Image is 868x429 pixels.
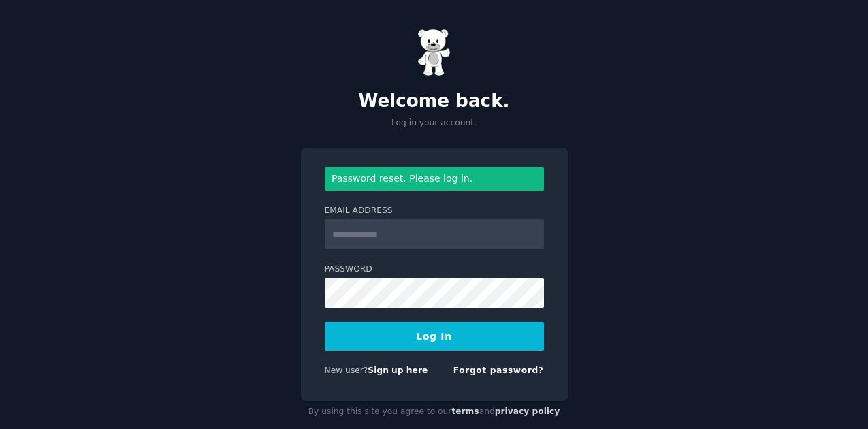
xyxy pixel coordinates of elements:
[301,401,568,423] div: By using this site you agree to our and
[325,322,544,351] button: Log In
[325,366,368,375] span: New user?
[453,366,544,375] a: Forgot password?
[301,117,568,129] p: Log in your account.
[301,91,568,112] h2: Welcome back.
[325,264,544,276] label: Password
[451,407,479,416] a: terms
[325,167,544,191] div: Password reset. Please log in.
[417,29,451,76] img: Gummy Bear
[495,407,560,416] a: privacy policy
[368,366,428,375] a: Sign up here
[325,205,544,217] label: Email Address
